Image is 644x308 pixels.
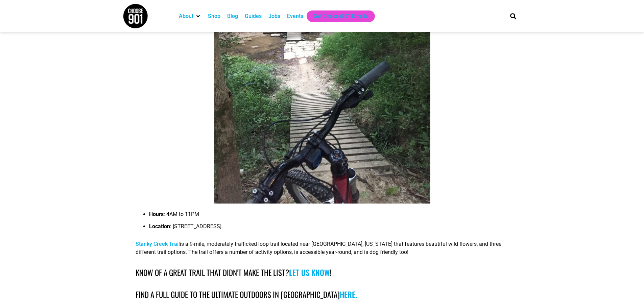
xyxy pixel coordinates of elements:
[340,289,357,300] a: here.
[313,12,368,20] a: Get Choose901 Emails
[149,222,508,235] li: : [STREET_ADDRESS]
[136,241,180,247] a: Stanky Creek Trail
[175,10,205,22] div: About
[227,12,238,20] a: Blog
[179,12,193,20] a: About
[149,210,508,222] li: : 4AM to 11PM
[245,12,262,20] a: Guides
[208,12,220,20] a: Shop
[268,12,280,20] a: Jobs
[149,211,164,217] strong: Hours
[507,10,519,22] div: Search
[136,267,508,279] h4: Know of a great trail that didn’t make the list? !
[175,10,499,22] nav: Main nav
[289,267,330,278] a: Let us know
[287,12,303,20] a: Events
[149,223,170,230] strong: Location
[136,240,508,256] p: is a 9-mile, moderately trafficked loop trail located near [GEOGRAPHIC_DATA], [US_STATE] that fea...
[136,289,508,301] h4: Find a full guide to the ultimate outdoors in [GEOGRAPHIC_DATA]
